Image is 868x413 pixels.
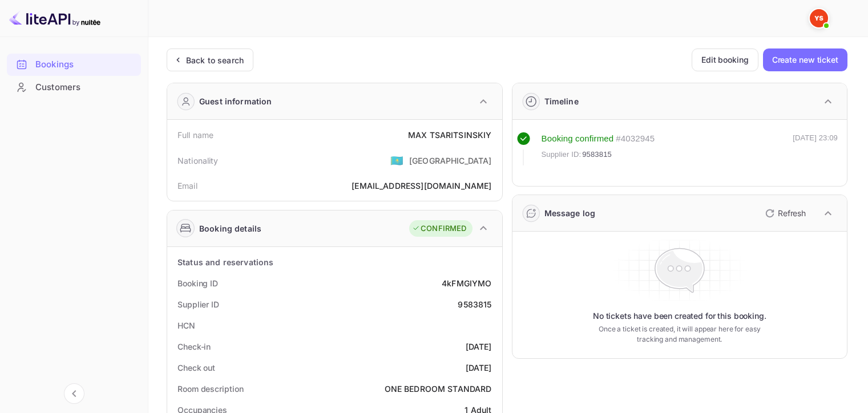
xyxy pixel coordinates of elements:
div: [DATE] [466,341,492,353]
div: Timeline [544,95,579,107]
button: Create new ticket [763,48,847,71]
button: Edit booking [692,48,758,71]
div: Booking details [199,222,261,234]
div: Booking confirmed [542,132,614,145]
div: [DATE] 23:09 [793,132,838,165]
button: Refresh [758,204,810,222]
div: Back to search [186,54,244,66]
p: Refresh [778,207,806,219]
a: Customers [7,76,141,98]
div: CONFIRMED [412,223,466,234]
div: Status and reservations [177,256,273,268]
span: United States [390,150,403,171]
div: HCN [177,319,195,331]
div: Bookings [7,54,141,76]
div: Check-in [177,341,211,353]
button: Collapse navigation [64,383,84,404]
div: # 4032945 [616,132,655,145]
div: Customers [35,81,135,94]
div: Supplier ID [177,298,219,310]
div: Message log [544,207,596,219]
div: [GEOGRAPHIC_DATA] [409,155,492,167]
div: Customers [7,76,141,99]
span: 9583815 [582,149,612,160]
div: Email [177,180,197,192]
div: [DATE] [466,362,492,374]
div: Full name [177,129,213,141]
div: [EMAIL_ADDRESS][DOMAIN_NAME] [352,180,491,192]
div: MAX TSARITSINSKIY [408,129,492,141]
div: Nationality [177,155,219,167]
div: ONE BEDROOM STANDARD [385,383,492,395]
span: Supplier ID: [542,149,582,160]
img: Yandex Support [810,9,828,27]
div: Guest information [199,95,272,107]
div: Bookings [35,58,135,71]
a: Bookings [7,54,141,75]
p: Once a ticket is created, it will appear here for easy tracking and management. [590,324,769,345]
div: Check out [177,362,215,374]
p: No tickets have been created for this booking. [593,310,766,322]
img: LiteAPI logo [9,9,100,27]
div: 4kFMGIYMO [442,277,491,289]
div: Booking ID [177,277,218,289]
div: 9583815 [458,298,491,310]
div: Room description [177,383,243,395]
